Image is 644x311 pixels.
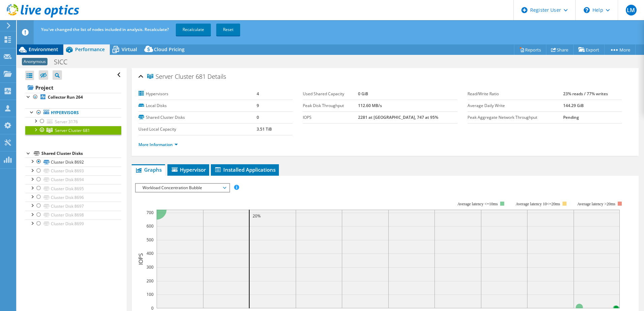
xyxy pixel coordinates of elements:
a: Reset [216,24,240,36]
text: 20% [253,213,261,219]
h1: SICC [51,58,78,66]
b: 0 GiB [358,91,368,97]
span: Performance [75,46,105,53]
a: More Information [138,142,178,147]
a: Cluster Disk 8697 [25,202,121,210]
a: Collector Run 264 [25,93,121,102]
b: 4 [257,91,259,97]
a: Project [25,82,121,93]
span: Cloud Pricing [154,46,185,53]
text: 200 [147,278,154,284]
svg: \n [584,7,590,13]
a: Cluster Disk 8694 [25,175,121,184]
span: Server 3176 [55,119,78,125]
b: 144.29 GiB [563,103,584,108]
label: Used Local Capacity [138,126,257,133]
span: Details [207,72,226,80]
text: 500 [147,237,154,243]
tspan: Average latency <=10ms [457,202,498,206]
a: Cluster Disk 8698 [25,211,121,219]
a: Cluster Disk 8696 [25,193,121,202]
b: 9 [257,103,259,108]
label: Local Disks [138,102,257,109]
b: Collector Run 264 [48,94,83,100]
a: Export [573,44,605,55]
b: 112.60 MB/s [358,103,382,108]
a: Reports [514,44,546,55]
b: Pending [563,114,579,120]
text: IOPS [137,253,144,265]
a: Cluster Disk 8695 [25,184,121,193]
a: Share [546,44,574,55]
a: Cluster Disk 8692 [25,158,121,166]
label: IOPS [303,114,358,121]
span: Server Cluster 681 [55,128,90,133]
span: Workload Concentration Bubble [139,184,226,192]
span: Hypervisor [171,166,206,173]
label: Used Shared Capacity [303,91,358,97]
text: 600 [147,223,154,229]
label: Average Daily Write [468,102,563,109]
label: Shared Cluster Disks [138,114,257,121]
text: 700 [147,210,154,215]
span: LM [626,5,637,15]
text: 400 [147,250,154,256]
a: Hypervisors [25,108,121,117]
div: Shared Cluster Disks [41,149,121,158]
span: Server Cluster 681 [147,73,206,80]
a: Cluster Disk 8693 [25,167,121,175]
text: Average latency >20ms [577,202,615,206]
label: Peak Aggregate Network Throughput [468,114,563,121]
a: Cluster Disk 8699 [25,219,121,228]
span: Environment [29,46,58,53]
label: Hypervisors [138,91,257,97]
text: 0 [151,305,154,311]
span: Graphs [135,166,162,173]
text: 300 [147,264,154,270]
span: Anonymous [22,58,47,65]
span: You've changed the list of nodes included in analysis. Recalculate? [41,27,169,32]
span: Virtual [122,46,137,53]
label: Peak Disk Throughput [303,102,358,109]
tspan: Average latency 10<=20ms [516,202,560,206]
a: Server 3176 [25,117,121,126]
b: 3.51 TiB [257,126,272,132]
b: 0 [257,114,259,120]
a: More [604,44,636,55]
a: Server Cluster 681 [25,126,121,135]
span: Installed Applications [214,166,276,173]
b: 2281 at [GEOGRAPHIC_DATA], 747 at 95% [358,114,438,120]
a: Recalculate [176,24,211,36]
text: 100 [147,291,154,297]
label: Read/Write Ratio [468,91,563,97]
b: 23% reads / 77% writes [563,91,608,97]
